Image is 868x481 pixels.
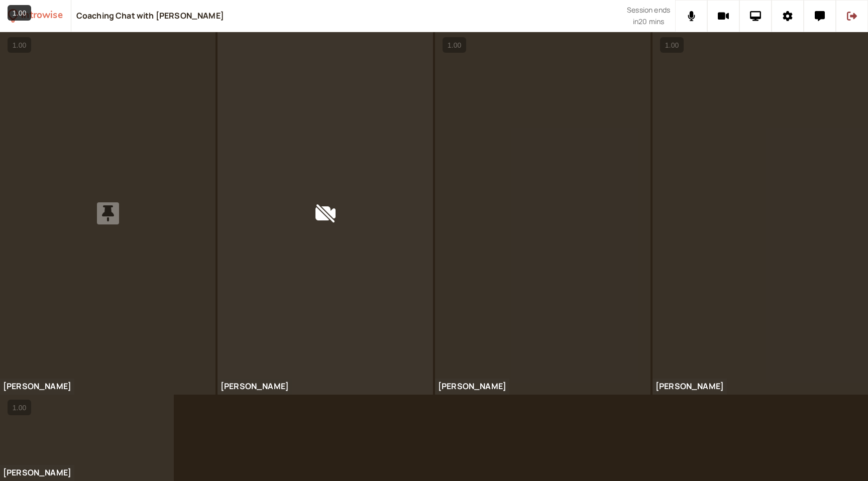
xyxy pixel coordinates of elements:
[76,11,224,22] div: Coaching Chat with [PERSON_NAME]
[627,5,670,27] div: Scheduled session end time. Don't worry, your call will continue
[633,16,664,28] span: in 20 mins
[97,202,119,224] button: Pin to the stage
[21,8,62,24] div: introwise
[627,5,670,16] span: Session ends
